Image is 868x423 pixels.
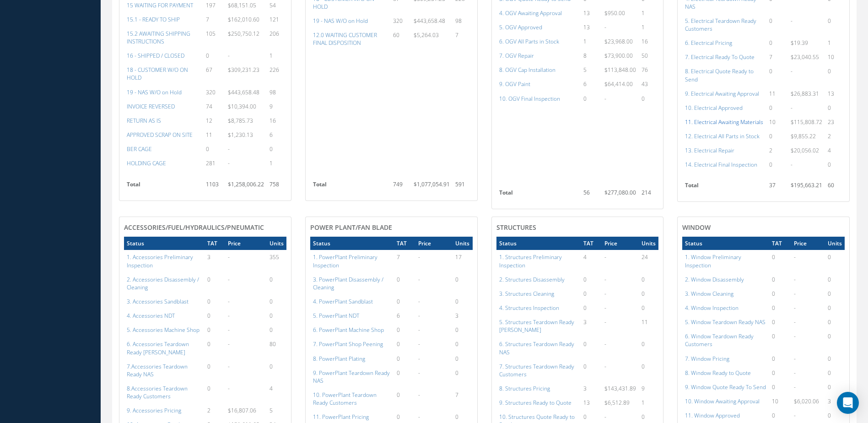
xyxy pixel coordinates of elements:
a: 6. Structures Teardown Ready NAS [499,340,574,356]
a: 19 - NAS W/O on Hold [127,88,182,96]
a: 4. Accessories NDT [127,312,175,320]
a: 8. OGV Cap Installation [499,66,555,74]
a: 1. PowerPlant Preliminary Inspection [313,253,377,269]
td: 17 [453,250,472,272]
span: $68,151.05 [228,1,256,9]
td: 0 [825,380,845,394]
span: $1,258,006.22 [228,180,264,188]
a: 6. Window Teardown Ready Customers [685,332,754,348]
td: 0 [453,337,472,351]
span: - [418,276,420,283]
td: 0 [203,49,225,63]
th: Price [225,237,267,250]
a: 15.2 AWAITING SHIPPING INSTRUCTIONS [127,30,190,45]
span: - [794,304,796,312]
td: 0 [825,315,845,329]
span: - [228,159,230,167]
td: 0 [453,352,472,366]
a: 9. OGV Paint [499,80,530,88]
span: - [794,369,796,377]
td: 0 [825,272,845,287]
th: Units [267,237,286,250]
td: 105 [203,27,225,49]
a: BER CAGE [127,145,152,153]
td: 0 [766,129,788,143]
td: 10 [825,50,845,64]
td: 0 [825,352,845,366]
td: 13 [581,20,602,34]
td: 6 [394,309,415,323]
td: 0 [766,101,788,115]
td: 0 [267,323,286,337]
td: 6 [267,128,286,142]
span: - [228,363,230,370]
td: 320 [203,85,225,99]
a: 8. PowerPlant Plating [313,355,365,363]
a: 5. OGV Approved [499,23,542,31]
a: 12. Electrical All Parts in Stock [685,132,760,140]
span: - [604,318,606,326]
td: 3 [581,381,602,396]
a: 9. PowerPlant Teardown Ready NAS [313,369,390,385]
td: 1 [825,36,845,50]
a: 4. Window Inspection [685,304,739,312]
a: 7. Window Pricing [685,355,729,363]
a: 5. Accessories Machine Shop [127,326,199,334]
th: Total [310,178,390,196]
td: 0 [267,294,286,309]
td: 0 [581,337,602,359]
th: TAT [769,237,791,250]
th: Price [602,237,639,250]
td: 43 [639,77,658,91]
td: 0 [453,366,472,388]
span: - [604,304,606,312]
span: - [794,276,796,283]
td: 0 [769,301,791,315]
span: $195,663.21 [791,181,822,189]
span: - [418,253,420,261]
span: $20,056.02 [791,146,819,154]
td: 23 [825,115,845,129]
td: 0 [205,309,225,323]
span: - [604,23,606,31]
span: - [791,17,793,25]
td: 10 [766,115,788,129]
span: - [794,253,796,261]
td: 6 [581,77,602,91]
td: 1 [639,20,658,34]
a: 5. Electrical Teardown Ready Customers [685,17,756,33]
td: 0 [825,329,845,351]
div: Open Intercom Messenger [837,392,859,414]
td: 0 [581,359,602,381]
td: 0 [203,142,225,156]
a: 2. Structures Disassembly [499,276,565,283]
a: 12.0 WAITING CUSTOMER FINAL DISPOSITION [313,31,377,47]
span: $64,414.00 [604,80,633,88]
td: 0 [639,287,658,301]
th: Units [639,237,658,250]
td: 0 [769,287,791,301]
td: 60 [390,28,411,50]
a: 9. Electrical Awaiting Approval [685,90,759,98]
td: 206 [267,27,286,49]
span: $23,040.55 [791,53,819,61]
a: 19 - NAS W/O on Hold [313,17,368,25]
a: 3. Accessories Sandblast [127,298,189,305]
span: - [228,52,230,60]
span: - [228,340,230,348]
th: TAT [205,237,225,250]
a: 7. OGV Repair [499,52,534,60]
a: 8. Structures Pricing [499,385,550,392]
td: 0 [766,14,788,36]
a: 4. PowerPlant Sandblast [313,298,373,305]
span: - [418,355,420,363]
td: 1 [639,6,658,20]
h4: Structures [496,224,659,232]
td: 1 [267,49,286,63]
span: - [228,312,230,320]
td: 2 [766,143,788,157]
a: 6. OGV All Parts in Stock [499,38,559,45]
span: - [604,253,606,261]
a: APPROVED SCRAP ON SITE [127,131,193,139]
td: 67 [203,63,225,85]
